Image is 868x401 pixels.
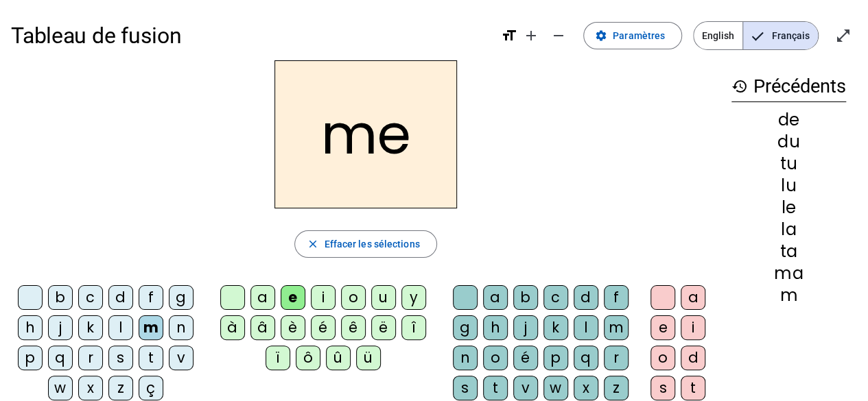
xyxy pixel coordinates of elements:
[731,78,748,95] mat-icon: history
[604,376,629,400] div: z
[274,60,457,208] h2: me
[139,376,163,400] div: ç
[78,315,103,340] div: k
[543,345,568,370] div: p
[543,285,568,310] div: c
[281,285,305,310] div: e
[78,345,103,370] div: r
[250,315,275,340] div: â
[731,134,846,150] div: du
[139,345,163,370] div: t
[108,285,133,310] div: d
[543,315,568,340] div: k
[296,345,320,370] div: ô
[731,287,846,304] div: m
[371,315,396,340] div: ë
[48,285,73,310] div: b
[453,376,478,400] div: s
[517,22,545,49] button: Augmenter la taille de la police
[835,27,852,44] mat-icon: open_in_full
[513,345,538,370] div: é
[108,345,133,370] div: s
[513,285,538,310] div: b
[371,285,396,310] div: u
[311,315,336,340] div: é
[108,376,133,400] div: z
[681,315,705,340] div: i
[48,376,73,400] div: w
[281,315,305,340] div: è
[453,315,478,340] div: g
[743,22,818,49] span: Français
[341,315,366,340] div: ê
[650,376,675,400] div: s
[731,71,846,102] h3: Précédents
[731,221,846,238] div: la
[694,22,742,49] span: English
[401,315,426,340] div: î
[250,285,275,310] div: a
[326,345,351,370] div: û
[550,27,567,44] mat-icon: remove
[574,285,598,310] div: d
[604,285,629,310] div: f
[78,285,103,310] div: c
[220,315,245,340] div: à
[731,178,846,194] div: lu
[543,376,568,400] div: w
[681,345,705,370] div: d
[18,315,43,340] div: h
[574,345,598,370] div: q
[483,376,508,400] div: t
[731,243,846,260] div: ta
[139,285,163,310] div: f
[731,199,846,216] div: le
[583,22,682,49] button: Paramètres
[613,27,665,44] span: Paramètres
[604,315,629,340] div: m
[830,22,857,49] button: Entrer en plein écran
[11,14,490,58] h1: Tableau de fusion
[483,315,508,340] div: h
[681,376,705,400] div: t
[78,376,103,400] div: x
[139,315,163,340] div: m
[574,376,598,400] div: x
[731,112,846,128] div: de
[681,285,705,310] div: a
[523,27,539,44] mat-icon: add
[513,315,538,340] div: j
[266,345,290,370] div: ï
[501,27,517,44] mat-icon: format_size
[341,285,366,310] div: o
[693,21,819,50] mat-button-toggle-group: Language selection
[545,22,572,49] button: Diminuer la taille de la police
[731,265,846,282] div: ma
[169,285,193,310] div: g
[483,285,508,310] div: a
[324,236,419,252] span: Effacer les sélections
[401,285,426,310] div: y
[18,345,43,370] div: p
[453,345,478,370] div: n
[169,315,193,340] div: n
[574,315,598,340] div: l
[48,315,73,340] div: j
[48,345,73,370] div: q
[595,29,607,42] mat-icon: settings
[169,345,193,370] div: v
[306,238,318,250] mat-icon: close
[731,156,846,172] div: tu
[108,315,133,340] div: l
[483,345,508,370] div: o
[294,230,436,258] button: Effacer les sélections
[311,285,336,310] div: i
[356,345,381,370] div: ü
[650,345,675,370] div: o
[604,345,629,370] div: r
[513,376,538,400] div: v
[650,315,675,340] div: e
